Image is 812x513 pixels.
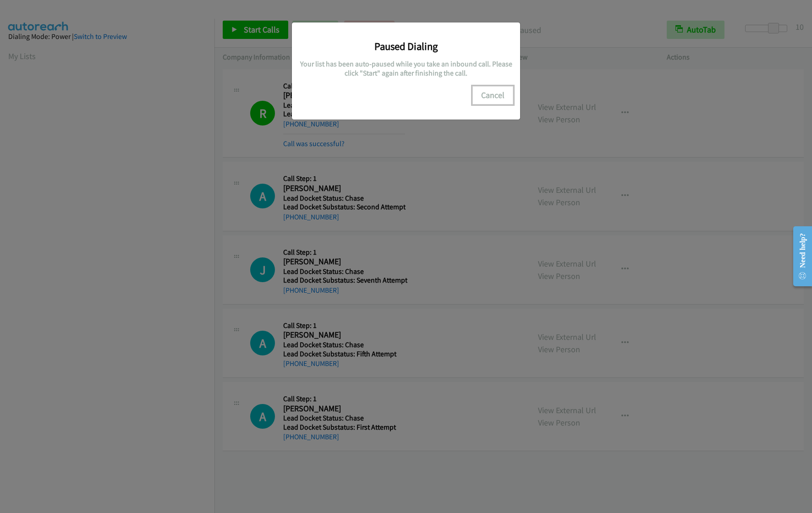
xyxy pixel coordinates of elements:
[472,86,513,104] button: Cancel
[299,40,513,53] h3: Paused Dialing
[299,60,513,77] h5: Your list has been auto-paused while you take an inbound call. Please click "Start" again after f...
[785,220,812,293] iframe: Resource Center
